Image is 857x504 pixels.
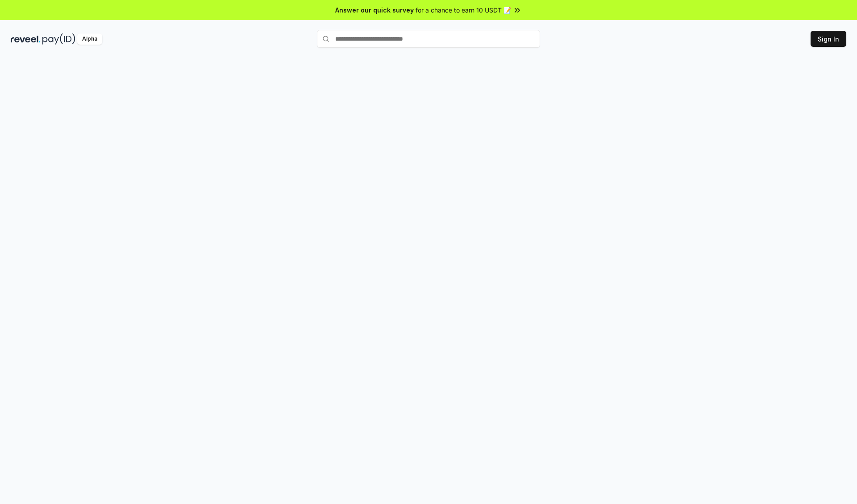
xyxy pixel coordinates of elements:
button: Sign In [811,31,846,47]
span: Answer our quick survey [335,5,414,15]
img: pay_id [42,33,75,45]
span: for a chance to earn 10 USDT 📝 [416,5,511,15]
div: Alpha [77,33,102,45]
img: reveel_dark [11,33,41,45]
